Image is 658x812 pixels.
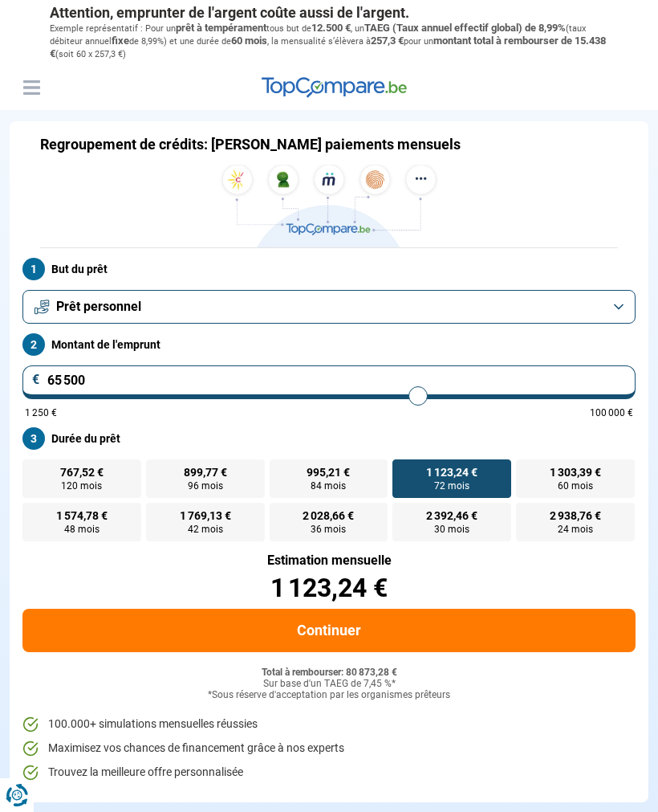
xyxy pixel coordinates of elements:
[22,575,636,601] div: 1 123,24 €
[434,524,469,534] span: 30 mois
[22,609,636,652] button: Continuer
[22,667,636,679] div: Total à rembourser: 80 873,28 €
[112,35,129,47] span: fixe
[40,136,461,153] h1: Regroupement de crédits: [PERSON_NAME] paiements mensuels
[25,408,57,418] span: 1 250 €
[60,467,104,478] span: 767,52 €
[22,679,636,690] div: Sur base d'un TAEG de 7,45 %*
[22,258,636,280] label: But du prêt
[590,408,633,418] span: 100 000 €
[307,467,350,478] span: 995,21 €
[22,333,636,356] label: Montant de l'emprunt
[64,524,100,534] span: 48 mois
[371,35,404,47] span: 257,3 €
[364,22,566,34] span: TAEG (Taux annuel effectif global) de 8,99%
[550,510,601,521] span: 2 938,76 €
[22,690,636,701] div: *Sous réserve d'acceptation par les organismes prêteurs
[426,510,477,521] span: 2 392,46 €
[19,75,43,100] button: Menu
[426,467,477,478] span: 1 123,24 €
[50,4,608,22] p: Attention, emprunter de l'argent coûte aussi de l'argent.
[558,481,593,491] span: 60 mois
[184,467,227,478] span: 899,77 €
[22,716,636,732] li: 100.000+ simulations mensuelles réussies
[22,554,636,567] div: Estimation mensuelle
[311,481,346,491] span: 84 mois
[180,510,231,521] span: 1 769,13 €
[303,510,354,521] span: 2 028,66 €
[188,524,223,534] span: 42 mois
[32,373,40,386] span: €
[50,35,606,59] span: montant total à rembourser de 15.438 €
[262,77,407,98] img: TopCompare
[22,765,636,781] li: Trouvez la meilleure offre personnalisée
[50,22,608,61] p: Exemple représentatif : Pour un tous but de , un (taux débiteur annuel de 8,99%) et une durée de ...
[558,524,593,534] span: 24 mois
[311,22,351,34] span: 12.500 €
[311,524,346,534] span: 36 mois
[22,427,636,450] label: Durée du prêt
[434,481,469,491] span: 72 mois
[61,481,102,491] span: 120 mois
[56,510,108,521] span: 1 574,78 €
[176,22,266,34] span: prêt à tempérament
[22,290,636,324] button: Prêt personnel
[56,298,141,316] span: Prêt personnel
[22,741,636,757] li: Maximisez vos chances de financement grâce à nos experts
[231,35,267,47] span: 60 mois
[217,165,441,247] img: TopCompare.be
[550,467,601,478] span: 1 303,39 €
[188,481,223,491] span: 96 mois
